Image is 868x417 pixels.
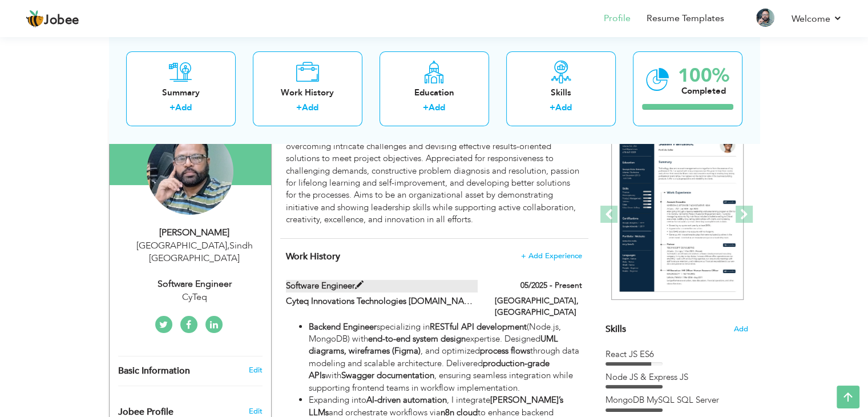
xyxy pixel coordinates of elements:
[341,370,434,381] strong: Swagger documentation
[118,366,190,376] span: Basic Information
[135,87,227,99] div: Summary
[26,10,44,28] img: jobee.io
[734,324,748,335] span: Add
[605,323,626,335] span: Skills
[555,102,572,114] a: Add
[248,406,262,416] span: Edit
[118,226,271,239] div: [PERSON_NAME]
[368,333,466,344] strong: end-to-end system design
[248,365,262,375] a: Edit
[227,239,229,252] span: ,
[262,87,353,99] div: Work History
[792,12,842,26] a: Welcome
[118,239,271,266] div: [GEOGRAPHIC_DATA] Sindh [GEOGRAPHIC_DATA]
[286,280,478,292] label: Software Engineer
[309,333,558,356] strong: UML diagrams, wireframes (Figma)
[286,295,478,307] label: Cyteq Innovations Technologies [DOMAIN_NAME]
[302,102,318,114] a: Add
[604,12,631,25] a: Profile
[309,321,377,332] strong: Backend Engineer
[309,358,550,381] strong: production-grade APIs
[286,250,340,263] span: Work History
[495,295,582,318] label: [GEOGRAPHIC_DATA], [GEOGRAPHIC_DATA]
[550,102,555,114] label: +
[169,102,175,114] label: +
[26,10,79,28] a: Jobee
[605,371,748,383] div: Node JS & Express JS
[366,394,447,406] strong: AI-driven automation
[118,278,271,291] div: Software Engineer
[389,87,480,99] div: Education
[678,85,729,97] div: Completed
[286,128,582,226] div: A committed, results-oriented and flexible professional with experience overcoming intricate chal...
[429,102,445,114] a: Add
[296,102,302,114] label: +
[480,345,530,356] strong: process flows
[605,394,748,406] div: MongoDB MySQL SQL Server
[309,321,582,395] li: specializing in (Node.js, MongoDB) with expertise. Designed , and optimized through data modeling...
[286,251,582,262] h4: This helps to show the companies you have worked for.
[44,14,79,27] span: Jobee
[423,102,429,114] label: +
[430,321,527,332] strong: RESTful API development
[678,66,729,85] div: 100%
[175,102,192,114] a: Add
[756,9,774,27] img: Profile Img
[520,280,582,291] label: 05/2025 - Present
[515,87,607,99] div: Skills
[647,12,724,25] a: Resume Templates
[605,348,748,360] div: React JS ES6
[521,252,582,260] span: + Add Experience
[147,128,233,215] img: Haroon Rasheed
[118,291,271,304] div: CyTeq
